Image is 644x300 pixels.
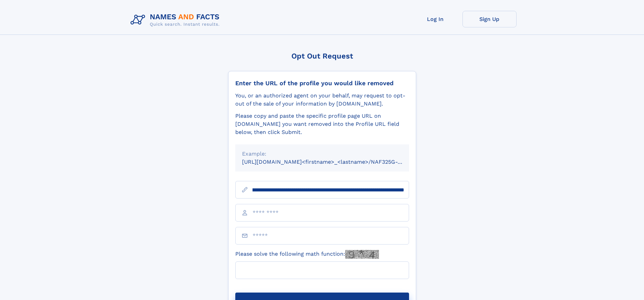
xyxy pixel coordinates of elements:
[235,79,409,87] div: Enter the URL of the profile you would like removed
[128,11,225,29] img: Logo Names and Facts
[242,159,422,165] small: [URL][DOMAIN_NAME]<firstname>_<lastname>/NAF325G-xxxxxxxx
[408,11,462,27] a: Log In
[235,250,379,259] label: Please solve the following math function:
[462,11,517,27] a: Sign Up
[235,92,409,108] div: You, or an authorized agent on your behalf, may request to opt-out of the sale of your informatio...
[242,150,402,158] div: Example:
[228,52,416,60] div: Opt Out Request
[235,112,409,136] div: Please copy and paste the specific profile page URL on [DOMAIN_NAME] you want removed into the Pr...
